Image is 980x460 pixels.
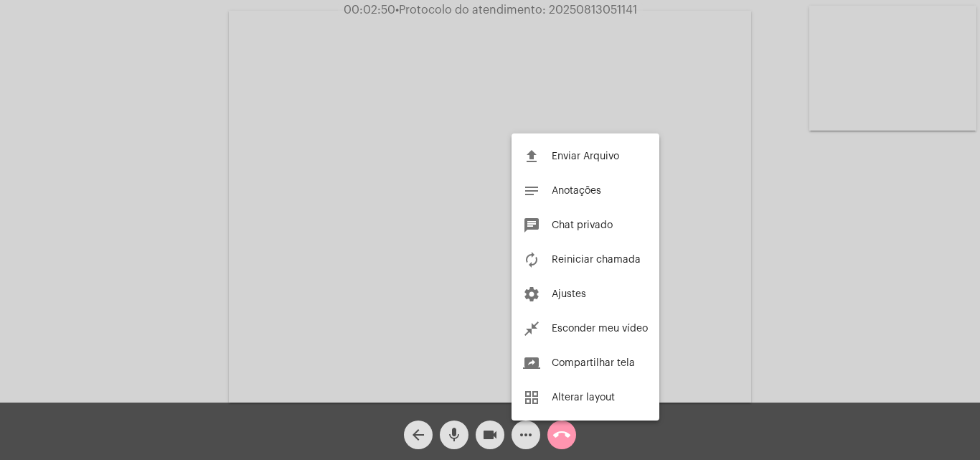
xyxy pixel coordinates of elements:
span: Reiniciar chamada [552,255,641,265]
mat-icon: screen_share [523,355,540,372]
span: Chat privado [552,220,613,230]
span: Alterar layout [552,393,615,403]
mat-icon: notes [523,182,540,200]
mat-icon: file_upload [523,148,540,165]
mat-icon: chat [523,217,540,234]
span: Ajustes [552,289,586,299]
span: Enviar Arquivo [552,151,619,161]
mat-icon: autorenew [523,251,540,268]
span: Anotações [552,186,601,196]
span: Compartilhar tela [552,358,635,368]
mat-icon: grid_view [523,389,540,406]
mat-icon: settings [523,286,540,303]
span: Esconder meu vídeo [552,324,648,334]
mat-icon: close_fullscreen [523,320,540,337]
